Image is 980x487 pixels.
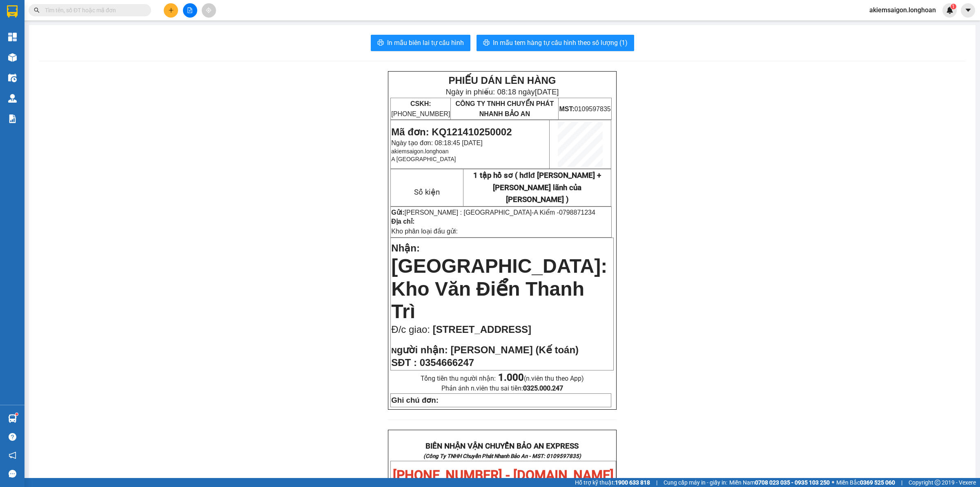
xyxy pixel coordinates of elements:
span: (n.viên thu theo App) [498,375,584,382]
strong: CSKH: [410,100,431,107]
span: | [656,478,657,487]
img: dashboard-icon [8,33,17,41]
span: Phản ánh n.viên thu sai tiền: [441,384,563,392]
button: printerIn mẫu tem hàng tự cấu hình theo số lượng (1) [477,35,634,51]
span: In mẫu biên lai tự cấu hình [387,38,464,48]
button: caret-down [961,3,975,18]
strong: SĐT : [391,357,417,368]
button: file-add [183,3,197,18]
span: [PERSON_NAME] : [GEOGRAPHIC_DATA] [405,209,532,216]
span: plus [168,7,174,13]
span: Tổng tiền thu người nhận: [421,375,584,382]
span: message [9,470,16,478]
sup: 1 [951,4,956,9]
span: caret-down [964,7,972,14]
span: Cung cấp máy in - giấy in: [664,478,727,487]
strong: N [391,346,448,355]
button: printerIn mẫu biên lai tự cấu hình [371,35,470,51]
span: printer [483,39,490,47]
span: 1 [952,4,955,9]
span: 0109597835 [559,105,610,112]
button: plus [164,3,178,18]
img: warehouse-icon [8,74,17,82]
span: file-add [187,7,193,13]
strong: (Công Ty TNHH Chuyển Phát Nhanh Bảo An - MST: 0109597835) [423,453,581,459]
span: | [901,478,902,487]
span: question-circle [9,433,16,441]
span: Kho phân loại đầu gửi: [391,228,458,235]
span: [PHONE_NUMBER] - [DOMAIN_NAME] [393,467,614,483]
strong: 0369 525 060 [860,479,895,486]
strong: 0325.000.247 [523,384,563,392]
strong: MST: [559,105,574,112]
span: In mẫu tem hàng tự cấu hình theo số lượng (1) [493,38,628,48]
span: [DATE] [535,88,559,96]
input: Tìm tên, số ĐT hoặc mã đơn [45,6,141,15]
span: Miền Bắc [836,478,895,487]
img: warehouse-icon [8,53,17,62]
strong: Địa chỉ: [391,218,414,225]
span: CÔNG TY TNHH CHUYỂN PHÁT NHANH BẢO AN [455,100,554,117]
span: 0798871234 [559,209,595,216]
span: Nhận: [391,242,420,254]
span: 0354666247 [420,357,474,368]
span: akiemsaigon.longhoan [391,148,448,155]
strong: Ghi chú đơn: [391,396,439,404]
span: [STREET_ADDRESS] [433,324,531,335]
strong: 1900 633 818 [615,479,650,486]
strong: BIÊN NHẬN VẬN CHUYỂN BẢO AN EXPRESS [425,442,579,451]
span: Miền Nam [729,478,830,487]
button: aim [202,3,216,18]
img: solution-icon [8,114,17,123]
span: Mã đơn: KQ121410250002 [391,126,512,137]
img: icon-new-feature [946,7,953,14]
span: - [532,209,595,216]
span: [PHONE_NUMBER] [391,100,450,117]
span: search [34,7,40,13]
strong: 1.000 [498,372,524,383]
span: Đ/c giao: [391,324,432,335]
span: [GEOGRAPHIC_DATA]: Kho Văn Điển Thanh Trì [391,255,607,322]
span: printer [377,39,384,47]
span: akiemsaigon.longhoan [863,5,942,15]
span: Số kiện [414,188,440,197]
span: Ngày tạo đơn: 08:18:45 [DATE] [391,139,482,146]
span: Ngày in phiếu: 08:18 ngày [445,88,559,96]
img: warehouse-icon [8,94,17,103]
sup: 1 [16,413,18,415]
img: warehouse-icon [8,414,17,423]
span: 1 tập hồ sơ ( hđlđ [PERSON_NAME] + [PERSON_NAME] lãnh của [PERSON_NAME] ) [473,171,601,204]
span: aim [206,7,212,13]
img: logo-vxr [7,5,18,18]
strong: 0708 023 035 - 0935 103 250 [755,479,830,486]
span: A Kiểm - [534,209,595,216]
strong: PHIẾU DÁN LÊN HÀNG [448,75,556,86]
span: copyright [935,480,940,485]
span: ⚪️ [832,481,834,484]
span: [PERSON_NAME] (Kế toán) [450,344,579,355]
span: Hỗ trợ kỹ thuật: [575,478,650,487]
span: notification [9,451,16,459]
span: gười nhận: [397,344,448,355]
span: A [GEOGRAPHIC_DATA] [391,156,456,162]
strong: Gửi: [391,209,404,216]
